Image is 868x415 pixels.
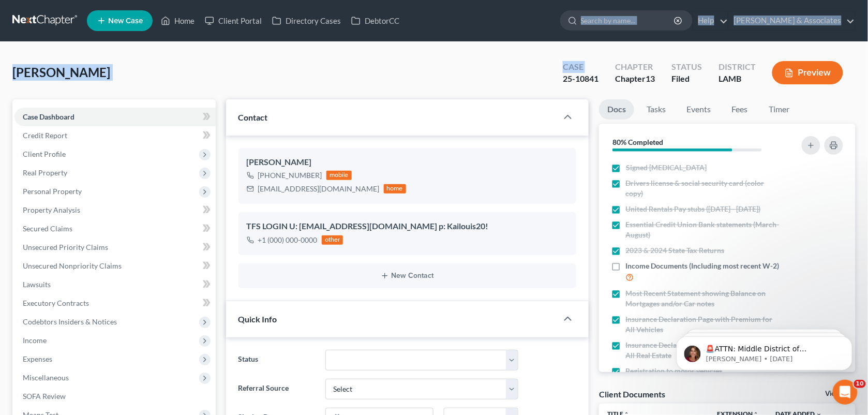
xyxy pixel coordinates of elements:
[14,219,216,238] a: Secured Claims
[23,373,69,382] span: Miscellaneous
[14,387,216,406] a: SOFA Review
[14,294,216,313] a: Executory Contracts
[599,389,665,399] div: Client Documents
[258,235,318,245] div: +1 (000) 000-0000
[233,379,320,399] label: Referral Source
[23,187,82,196] span: Personal Property
[14,257,216,275] a: Unsecured Nonpriority Claims
[626,366,723,376] span: Registration to motor vehicles
[45,30,175,121] span: 🚨ATTN: Middle District of [US_STATE] The court has added a new Credit Counseling Field that we ne...
[156,11,200,30] a: Home
[23,299,89,307] span: Executory Contracts
[719,73,756,85] div: LAMB
[23,317,117,326] span: Codebtors Insiders & Notices
[661,315,868,387] iframe: Intercom notifications message
[599,99,634,120] a: Docs
[23,168,67,177] span: Real Property
[23,354,52,363] span: Expenses
[678,99,719,120] a: Events
[23,205,80,214] span: Property Analysis
[258,184,380,194] div: [EMAIL_ADDRESS][DOMAIN_NAME]
[23,150,66,158] span: Client Profile
[626,314,783,335] span: Insurance Declaration Page with Premium for All Vehicles
[247,156,568,169] div: [PERSON_NAME]
[646,73,655,83] span: 13
[12,65,110,80] span: [PERSON_NAME]
[760,99,798,120] a: Timer
[615,61,655,73] div: Chapter
[238,112,268,122] span: Contact
[615,73,655,85] div: Chapter
[267,11,346,30] a: Directory Cases
[247,220,568,233] div: TFS LOGIN U: [EMAIL_ADDRESS][DOMAIN_NAME] p: Kailouis20!
[826,390,851,397] a: View All
[45,40,178,49] p: Message from Katie, sent 3w ago
[14,275,216,294] a: Lawsuits
[233,350,320,370] label: Status
[247,272,568,280] button: New Contact
[23,280,51,289] span: Lawsuits
[626,204,761,214] span: United Rentals Pay stubs ([DATE] - [DATE])
[23,392,66,401] span: SOFA Review
[723,99,756,120] a: Fees
[23,243,108,251] span: Unsecured Priority Claims
[729,11,855,30] a: [PERSON_NAME] & Associates
[671,73,702,85] div: Filed
[14,108,216,126] a: Case Dashboard
[322,235,343,245] div: other
[23,112,74,121] span: Case Dashboard
[626,340,783,361] span: Insurance Declaration Page with Premium for All Real Estate
[200,11,267,30] a: Client Portal
[238,314,277,324] span: Quick Info
[626,162,707,173] span: Signed [MEDICAL_DATA]
[563,73,598,85] div: 25-10841
[626,219,783,240] span: Essential Credit Union Bank statements (March-August)
[384,184,407,194] div: home
[563,61,598,73] div: Case
[14,201,216,219] a: Property Analysis
[258,170,322,181] div: [PHONE_NUMBER]
[23,261,122,270] span: Unsecured Nonpriority Claims
[14,126,216,145] a: Credit Report
[719,61,756,73] div: District
[108,17,143,25] span: New Case
[693,11,728,30] a: Help
[23,224,72,233] span: Secured Claims
[626,245,725,256] span: 2023 & 2024 State Tax Returns
[346,11,405,30] a: DebtorCC
[626,178,783,199] span: Drivers license & social security card (color copy)
[772,61,843,84] button: Preview
[23,131,67,140] span: Credit Report
[326,171,352,180] div: mobile
[671,61,702,73] div: Status
[14,238,216,257] a: Unsecured Priority Claims
[854,380,866,388] span: 10
[612,138,663,146] strong: 80% Completed
[626,261,780,271] span: Income Documents (Including most recent W-2)
[581,11,676,30] input: Search by name...
[833,380,858,405] iframe: Intercom live chat
[626,288,783,309] span: Most Recent Statement showing Balance on Mortgages and/or Car notes
[638,99,674,120] a: Tasks
[23,336,47,345] span: Income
